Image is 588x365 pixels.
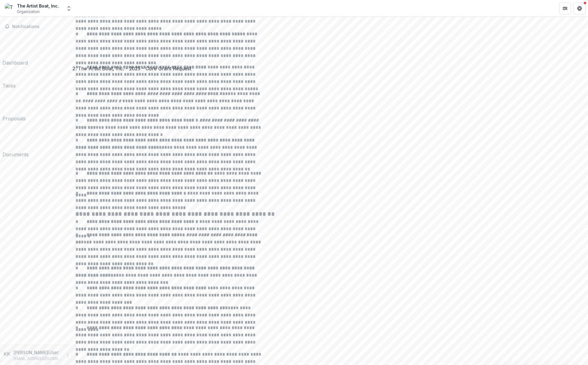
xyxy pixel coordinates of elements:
div: Karla Klay [4,350,11,357]
p: [EMAIL_ADDRESS][DOMAIN_NAME] [14,356,62,361]
a: Documents [2,125,29,158]
button: Partners [559,2,571,14]
button: More [64,351,72,359]
a: Proposals [2,92,26,122]
div: Dashboard [2,59,28,66]
p: User [48,349,59,356]
span: Organization [17,9,40,14]
div: The Artist Boat, Inc. [17,3,59,9]
a: Dashboard [2,34,28,66]
div: Documents [2,151,29,158]
div: The Artist Boat, Inc. - 2025 - Core Grant Request [78,65,191,72]
span: Notifications [12,24,70,29]
div: Tasks [2,82,16,89]
button: Notifications [2,22,73,31]
button: Get Help [574,2,586,14]
p: [PERSON_NAME] [14,349,48,356]
div: Proposals [2,115,26,122]
a: Tasks [2,69,16,89]
img: The Artist Boat, Inc. [5,4,14,13]
button: Open entity switcher [65,2,73,14]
